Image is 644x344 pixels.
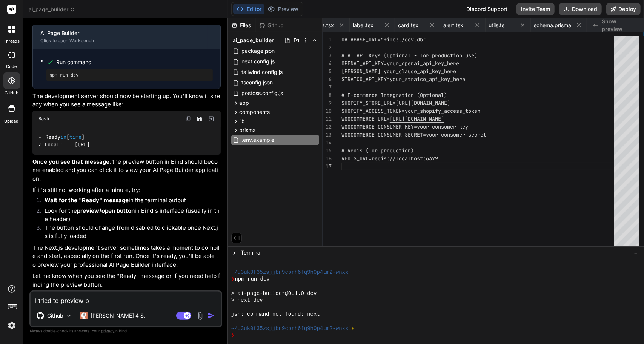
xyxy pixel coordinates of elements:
span: Show preview [602,18,638,33]
span: DATABASE_URL="file:./dev.db" [341,36,426,43]
span: next.config.js [241,57,275,66]
div: 12 [323,123,332,131]
span: lib [239,117,245,125]
strong: Wait for the "Ready" message [45,197,129,204]
span: npm run dev [235,276,270,283]
span: STRAICO_API_KEY=your_straico_api_key_here [341,76,465,83]
p: Let me know when you see the "Ready" message or if you need help finding the preview button. [32,272,221,289]
span: REDIS_URL=redis://localhost:6379 [341,155,438,162]
pre: npm run dev [49,72,210,78]
span: components [239,108,270,116]
button: Preview [264,4,301,14]
div: 17 [323,163,332,170]
button: Deploy [606,3,641,15]
span: ai_page_builder [29,6,75,13]
div: 5 [323,68,332,75]
span: − [634,249,638,256]
strong: preview/open button [77,207,135,214]
span: ~/u3uk0f35zsjjbn9cprh6fq9h0p4tm2-wnxx [231,325,349,332]
li: in the terminal output [38,196,221,207]
button: Invite Team [516,3,555,15]
span: card.tsx [398,21,418,29]
p: If it's still not working after a minute, try: [32,186,221,195]
div: Files [228,21,256,29]
label: Upload [5,118,19,124]
p: The development server should now be starting up. You'll know it's ready when you see a message l... [32,92,221,109]
span: ai_page_builder [233,37,274,44]
button: − [632,247,639,259]
div: 16 [323,155,332,163]
p: Always double-check its answers. Your in Bind [29,327,222,335]
div: AI Page Builder [40,29,200,37]
span: alert.tsx [443,21,463,29]
img: Open in Browser [208,115,215,122]
span: SHOPIFY_STORE_URL=[URL][DOMAIN_NAME] [341,100,450,106]
p: Github [47,312,63,319]
span: schema.prisma [534,21,571,29]
div: Github [256,21,287,29]
span: postcss.config.js [241,89,284,98]
div: 10 [323,107,332,115]
code: ✓ Ready [ ] ✓ Local: [URL] [38,133,91,149]
span: ~/u3uk0f35zsjjbn9cprh6fq9h0p4tm2-wnxx [231,269,349,276]
strong: Once you see that message [32,158,109,165]
span: >_ [233,249,238,256]
span: > next dev [231,297,263,304]
div: Discord Support [462,3,512,15]
div: 7 [323,83,332,91]
div: 14 [323,139,332,147]
span: .env.example [241,135,275,144]
div: Click to open Workbench [40,38,200,44]
span: ❯ [231,332,235,339]
span: utils.ts [489,21,504,29]
div: 13 [323,131,332,139]
li: Look for the in Bind's interface (usually in the header) [38,207,221,224]
span: # AI API Keys (Optional - for production use) [341,52,477,59]
img: Claude 4 Sonnet [80,312,88,319]
span: [PERSON_NAME]=your_claude_api_key_here [341,68,456,75]
div: 6 [323,75,332,83]
div: 8 [323,91,332,99]
li: The button should change from disabled to clickable once Next.js is fully loaded [38,224,221,241]
span: Run command [56,58,213,66]
span: label.tsx [353,21,373,29]
button: Editor [233,4,264,14]
button: Save file [194,114,205,124]
label: GitHub [5,90,18,96]
span: tsconfig.json [241,78,274,87]
p: , the preview button in Bind should become enabled and you can click it to view your AI Page Buil... [32,158,221,183]
div: 1 [323,36,332,44]
span: # Redis (for production) [341,147,414,154]
span: WOOCOMMERCE_URL= [341,115,390,122]
img: Pick Models [66,313,72,319]
label: threads [3,38,20,45]
span: [URL][DOMAIN_NAME] [390,115,444,122]
span: tailwind.config.js [241,68,283,77]
div: 2 [323,44,332,52]
span: 1s [349,325,355,332]
img: settings [5,319,18,332]
button: Download [559,3,602,15]
span: jsh: command not found: next [231,311,320,318]
label: code [6,63,17,70]
p: [PERSON_NAME] 4 S.. [91,312,147,319]
div: 11 [323,115,332,123]
div: 4 [323,60,332,68]
span: > ai-page-builder@0.1.0 dev [231,290,317,297]
span: ❯ [231,276,235,283]
span: in [60,134,66,140]
span: # E-commerce Integration (Optional) [341,92,447,98]
span: WOOCOMMERCE_CONSUMER_KEY=your_consumer_key [341,123,468,130]
span: package.json [241,46,275,55]
div: 15 [323,147,332,155]
span: Terminal [241,249,261,256]
img: copy [185,116,191,122]
span: app [239,99,249,107]
img: icon [207,312,215,319]
span: SHOPIFY_ACCESS_TOKEN=your_shopify_access_token [341,107,480,114]
textarea: I tried to preview [31,292,221,305]
img: attachment [196,312,204,320]
span: Bash [38,116,49,122]
p: The Next.js development server sometimes takes a moment to compile and start, especially on the f... [32,244,221,269]
span: time [69,134,81,140]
